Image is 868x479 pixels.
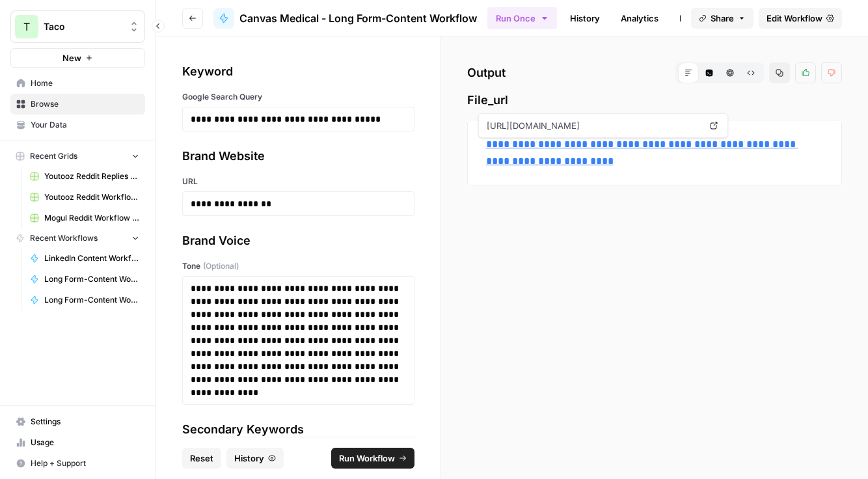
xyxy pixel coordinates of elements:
[44,20,122,33] span: Taco
[10,10,145,43] button: Workspace: Taco
[691,8,753,29] button: Share
[182,62,414,81] div: Keyword
[24,208,145,228] a: Mogul Reddit Workflow Grid (1)
[44,212,139,224] span: Mogul Reddit Workflow Grid (1)
[226,448,284,469] button: History
[182,91,414,103] label: Google Search Query
[31,437,139,448] span: Usage
[31,98,139,110] span: Browse
[182,420,414,439] div: Secondary Keywords
[671,8,725,29] a: Integrate
[711,12,734,25] span: Share
[467,62,842,83] h2: Output
[484,114,703,137] span: [URL][DOMAIN_NAME]
[234,452,264,465] span: History
[487,7,557,29] button: Run Once
[182,147,414,165] div: Brand Website
[30,150,77,162] span: Recent Grids
[10,73,145,94] a: Home
[10,432,145,453] a: Usage
[213,8,477,29] a: Canvas Medical - Long Form-Content Workflow
[331,448,414,469] button: Run Workflow
[10,146,145,166] button: Recent Grids
[24,248,145,269] a: LinkedIn Content Workflow
[766,12,822,25] span: Edit Workflow
[44,253,139,264] span: LinkedIn Content Workflow
[24,290,145,310] a: Long Form-Content Workflow - All Clients (New)
[31,416,139,428] span: Settings
[339,452,395,465] span: Run Workflow
[10,228,145,248] button: Recent Workflows
[467,91,842,109] span: File_url
[182,232,414,250] div: Brand Voice
[613,8,666,29] a: Analytics
[44,171,139,182] span: Youtooz Reddit Replies Workflow Grid
[31,458,139,469] span: Help + Support
[182,176,414,187] label: URL
[190,452,213,465] span: Reset
[10,94,145,115] a: Browse
[31,77,139,89] span: Home
[10,453,145,474] button: Help + Support
[30,232,98,244] span: Recent Workflows
[23,19,30,34] span: T
[562,8,608,29] a: History
[24,187,145,208] a: Youtooz Reddit Workflow Grid
[44,273,139,285] span: Long Form-Content Workflow - AI Clients (New)
[31,119,139,131] span: Your Data
[10,115,145,135] a: Your Data
[44,191,139,203] span: Youtooz Reddit Workflow Grid
[203,260,239,272] span: (Optional)
[24,166,145,187] a: Youtooz Reddit Replies Workflow Grid
[182,260,414,272] label: Tone
[759,8,842,29] a: Edit Workflow
[24,269,145,290] a: Long Form-Content Workflow - AI Clients (New)
[62,51,81,64] span: New
[10,411,145,432] a: Settings
[44,294,139,306] span: Long Form-Content Workflow - All Clients (New)
[182,448,221,469] button: Reset
[239,10,477,26] span: Canvas Medical - Long Form-Content Workflow
[10,48,145,68] button: New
